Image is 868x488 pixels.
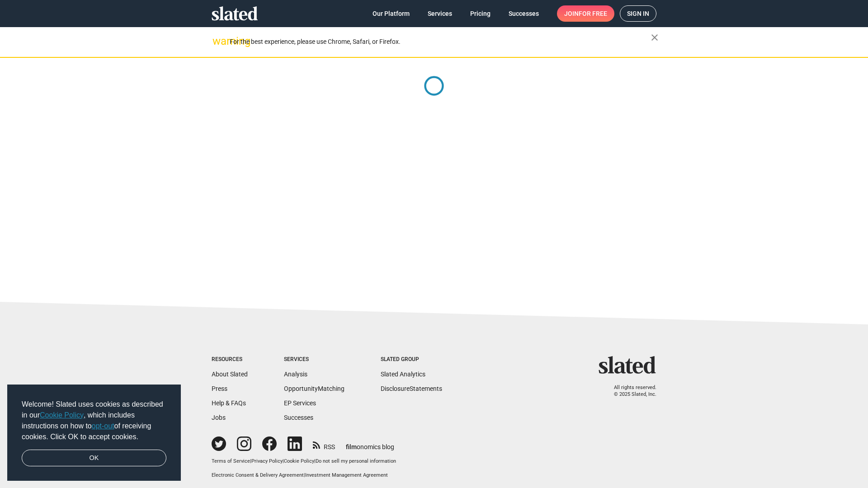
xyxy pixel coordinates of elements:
[212,458,250,464] a: Terms of Service
[212,472,304,478] a: Electronic Consent & Delivery Agreement
[579,5,607,22] span: for free
[22,450,166,467] a: dismiss cookie message
[40,411,84,419] a: Cookie Policy
[212,385,227,392] a: Press
[212,36,223,47] mat-icon: warning
[313,437,335,451] a: RSS
[346,443,357,450] span: film
[381,385,442,392] a: DisclosureStatements
[7,385,181,481] div: cookieconsent
[251,458,283,464] a: Privacy Policy
[305,472,388,478] a: Investment Management Agreement
[304,472,305,478] span: |
[284,399,316,407] a: EP Services
[250,458,251,464] span: |
[284,414,313,421] a: Successes
[627,6,649,21] span: Sign in
[470,5,491,22] span: Pricing
[316,458,396,465] button: Do not sell my personal information
[420,5,459,22] a: Services
[373,5,410,22] span: Our Platform
[381,371,425,378] a: Slated Analytics
[284,458,314,464] a: Cookie Policy
[463,5,498,22] a: Pricing
[212,356,248,363] div: Resources
[212,399,246,407] a: Help & FAQs
[212,414,226,421] a: Jobs
[509,5,539,22] span: Successes
[22,399,166,442] span: Welcome! Slated uses cookies as described in our , which includes instructions on how to of recei...
[620,5,656,22] a: Sign in
[212,371,248,378] a: About Slated
[365,5,417,22] a: Our Platform
[428,5,452,22] span: Services
[230,36,651,48] div: For the best experience, please use Chrome, Safari, or Firefox.
[346,436,394,451] a: filmonomics blog
[284,371,307,378] a: Analysis
[314,458,316,464] span: |
[284,356,344,363] div: Services
[283,458,284,464] span: |
[92,422,114,430] a: opt-out
[284,385,344,392] a: OpportunityMatching
[604,385,656,398] p: All rights reserved. © 2025 Slated, Inc.
[501,5,546,22] a: Successes
[649,32,660,43] mat-icon: close
[381,356,442,363] div: Slated Group
[557,5,614,22] a: Joinfor free
[564,5,607,22] span: Join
